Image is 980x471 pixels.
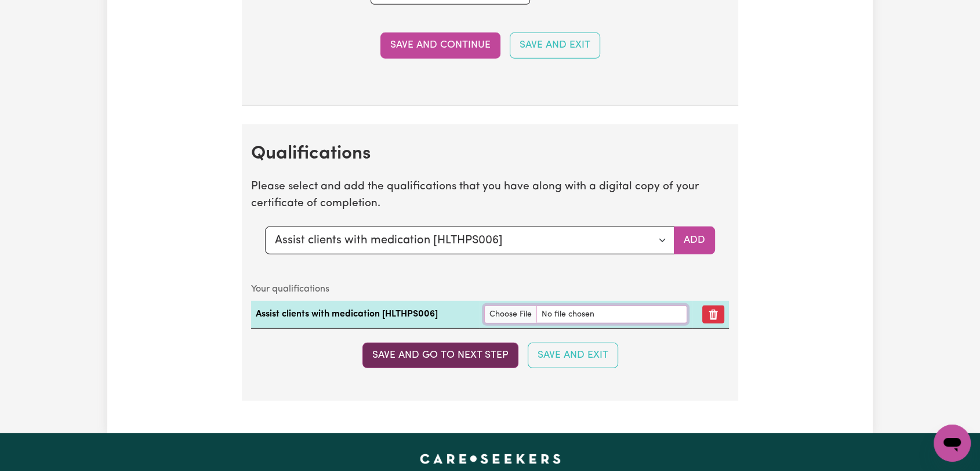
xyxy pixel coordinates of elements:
[380,33,500,58] button: Save and Continue
[934,425,971,462] iframe: Button to launch messaging window
[420,454,561,463] a: Careseekers home page
[528,343,618,368] button: Save and Exit
[702,305,724,323] button: Remove qualification
[251,301,480,329] td: Assist clients with medication [HLTHPS006]
[674,226,715,254] button: Add selected qualification
[251,278,729,301] caption: Your qualifications
[362,343,518,368] button: Save and go to next step
[510,33,600,58] button: Save and Exit
[251,179,729,213] p: Please select and add the qualifications that you have along with a digital copy of your certific...
[251,143,729,165] h2: Qualifications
